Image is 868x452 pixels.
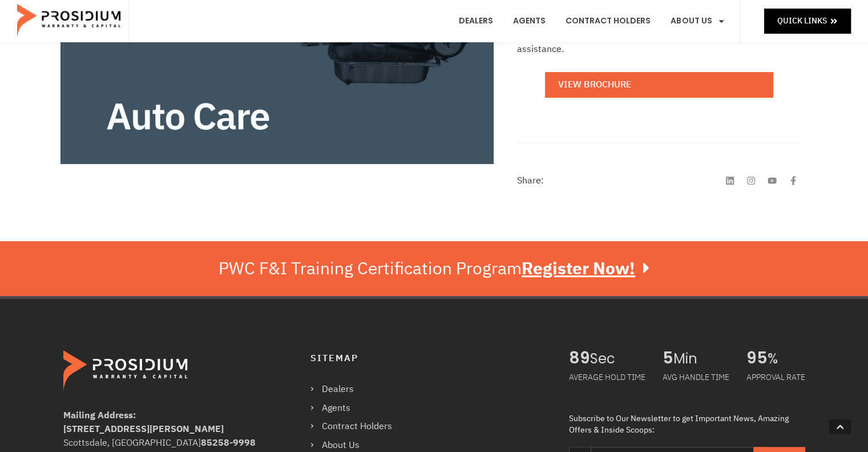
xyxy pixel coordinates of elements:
[310,418,403,435] a: Contract Holders
[746,350,768,367] span: 95
[310,350,546,367] h4: Sitemap
[569,350,590,367] span: 89
[569,367,645,387] div: AVERAGE HOLD TIME
[569,413,805,435] div: Subscribe to Our Newsletter to get Important News, Amazing Offers & Inside Scoops:
[63,422,224,436] b: [STREET_ADDRESS][PERSON_NAME]
[522,255,635,281] u: Register Now!
[545,72,773,98] a: View Brochure
[63,409,136,422] b: Mailing Address:
[516,176,543,185] h4: Share:
[219,258,649,279] div: PWC F&I Training Certification Program
[663,367,729,387] div: AVG HANDLE TIME
[590,350,645,367] span: Sec
[764,9,851,33] a: Quick Links
[663,350,673,367] span: 5
[673,350,729,367] span: Min
[777,14,827,28] span: Quick Links
[310,381,403,398] a: Dealers
[201,436,256,450] b: 85258-9998
[516,29,802,56] p: Our contracts feature a very low deductible and 24-hour roadside assistance.
[746,367,805,387] div: APPROVAL RATE
[63,436,265,450] div: Scottsdale, [GEOGRAPHIC_DATA]
[310,400,403,417] a: Agents
[768,350,805,367] span: %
